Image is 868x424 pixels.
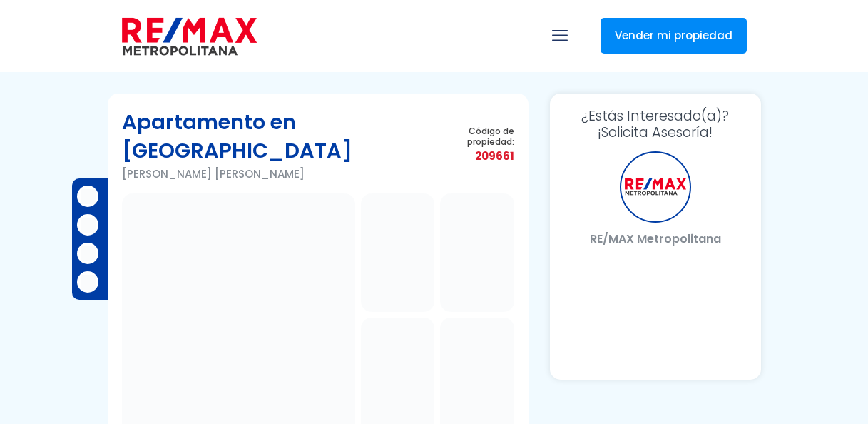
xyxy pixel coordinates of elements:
[548,24,572,48] a: mobile menu
[441,126,515,147] span: Código de propiedad:
[81,218,96,233] img: Compartir
[81,275,96,290] img: Compartir
[564,108,746,141] h3: ¡Solicita Asesoría!
[564,108,746,124] span: ¿Estás Interesado(a)?
[440,193,514,312] img: Apartamento en Piantini
[564,258,746,365] iframe: Form 0
[441,147,515,165] span: 209661
[81,246,96,261] img: Compartir
[122,165,441,183] p: [PERSON_NAME] [PERSON_NAME]
[81,189,96,204] img: Compartir
[620,151,691,223] div: RE/MAX Metropolitana
[361,193,435,312] img: Apartamento en Piantini
[122,108,441,165] h1: Apartamento en [GEOGRAPHIC_DATA]
[601,18,747,54] a: Vender mi propiedad
[564,230,746,248] p: RE/MAX Metropolitana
